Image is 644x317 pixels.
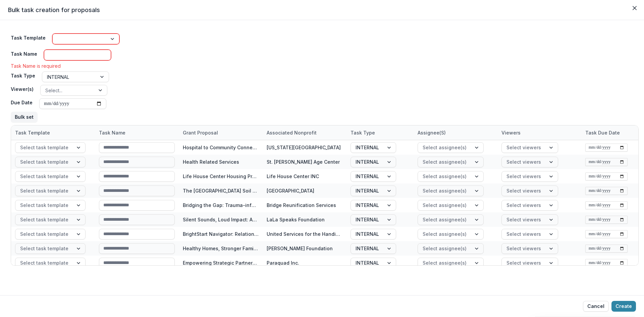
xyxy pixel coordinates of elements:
div: Assignee(s) [414,125,497,140]
label: Task Template [11,34,46,41]
div: Silent Sounds, Loud Impact: Advancing Brain Health Equity Through Community-Based Prevention [183,216,259,223]
div: Life House Center INC [267,173,319,180]
div: Task Template [11,125,95,140]
div: [US_STATE][GEOGRAPHIC_DATA] [267,144,341,151]
div: Grant Proposal [179,129,222,136]
div: Bridge Reunification Services [267,202,336,209]
div: Task Template [11,129,54,136]
div: [GEOGRAPHIC_DATA] [267,187,314,194]
label: Due Date [11,99,33,106]
div: Bridging the Gap: Trauma-informed Reunification Services for Families Affected by Domestic Violence [183,202,259,209]
div: The [GEOGRAPHIC_DATA] Soil and Water Conservation District Pilot Program [183,187,259,194]
button: Cancel [583,301,609,312]
div: Hospital to Community Connections [183,144,259,151]
div: United Services for the Handicapped in [GEOGRAPHIC_DATA] [267,230,342,237]
div: Task Due Date [581,125,632,140]
div: Associated Nonprofit [263,129,321,136]
div: Viewers [497,125,581,140]
div: Task Name is required [11,63,119,69]
div: Task Type [346,125,414,140]
div: Grant Proposal [179,125,263,140]
div: Health Related Services [183,158,239,165]
div: Viewers [497,129,525,136]
div: LaLa Speaks Foundation [267,216,325,223]
div: Task Type [346,129,379,136]
div: Assignee(s) [414,129,450,136]
div: Empowering Strategic Partnerships to Advocate for Common Issues of Concern [183,259,259,266]
label: Task Name [11,50,37,57]
div: Task Due Date [581,129,624,136]
div: Task Name [95,129,129,136]
div: BrightStart Navigator: Relational Navigation for Developmental Equity in [GEOGRAPHIC_DATA][US_STATE] [183,230,259,237]
div: [PERSON_NAME] Foundation [267,245,333,252]
label: Viewer(s) [11,86,34,93]
button: Create [611,301,636,312]
div: St. [PERSON_NAME] Age Center [267,158,340,165]
div: Healthy Homes, Stronger Families [183,245,259,252]
button: Bulk set [11,112,38,122]
div: Associated Nonprofit [263,125,346,140]
div: Paraquad Inc. [267,259,299,266]
div: Task Name [95,125,179,140]
div: Life House Center Housing Program - Health Equity Fund [183,173,259,180]
label: Task Type [11,72,35,79]
button: Close [629,3,640,13]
